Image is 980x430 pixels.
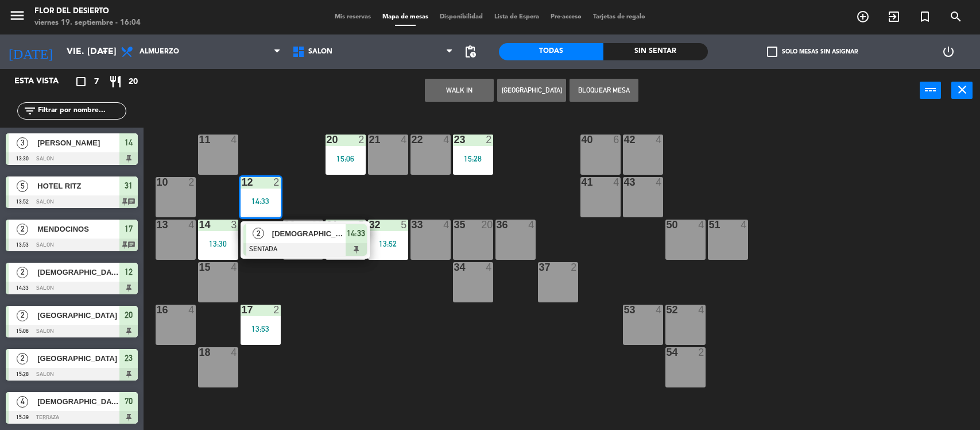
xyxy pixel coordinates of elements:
[308,48,332,56] span: SALON
[425,79,494,102] button: WALK IN
[199,135,200,145] div: 11
[37,396,119,408] span: [DEMOGRAPHIC_DATA]
[454,262,455,272] div: 34
[188,220,195,230] div: 4
[481,220,493,230] div: 20
[327,220,327,230] div: 31
[347,226,365,240] span: 14:33
[198,240,238,248] div: 13:30
[125,351,133,365] span: 23
[571,262,578,272] div: 2
[94,75,99,89] span: 7
[434,14,489,20] span: Disponibilidad
[326,155,366,163] div: 15:06
[273,177,280,187] div: 2
[6,75,83,89] div: Esta vista
[582,135,582,145] div: 40
[949,10,963,24] i: search
[667,305,667,315] div: 52
[924,83,938,97] i: power_input
[942,45,955,59] i: power_settings_new
[17,181,28,192] span: 5
[188,305,195,315] div: 4
[242,177,242,187] div: 12
[199,220,200,230] div: 14
[311,220,323,230] div: 20
[37,309,119,321] span: [GEOGRAPHIC_DATA]
[17,267,28,278] span: 2
[284,220,285,230] div: 30
[157,305,157,315] div: 16
[698,220,705,230] div: 4
[412,220,412,230] div: 33
[443,135,450,145] div: 4
[463,45,477,59] span: pending_actions
[401,220,408,230] div: 5
[37,266,119,278] span: [DEMOGRAPHIC_DATA]
[486,262,493,272] div: 4
[125,394,133,408] span: 70
[199,262,200,272] div: 15
[545,14,587,20] span: Pre-acceso
[454,135,455,145] div: 23
[951,82,973,99] button: close
[17,353,28,364] span: 2
[188,177,195,187] div: 2
[587,14,651,20] span: Tarjetas de regalo
[582,177,582,187] div: 41
[489,14,545,20] span: Lista de Espera
[656,135,663,145] div: 4
[453,155,493,163] div: 15:28
[369,220,370,230] div: 32
[329,14,377,20] span: Mis reservas
[497,79,566,102] button: [GEOGRAPHIC_DATA]
[9,7,26,24] i: menu
[231,135,238,145] div: 4
[37,105,126,117] input: Filtrar por nombre...
[231,262,238,272] div: 4
[412,135,412,145] div: 22
[613,135,620,145] div: 6
[242,305,242,315] div: 17
[624,305,625,315] div: 53
[454,220,455,230] div: 35
[253,228,264,239] span: 2
[125,265,133,279] span: 12
[17,310,28,321] span: 2
[767,47,777,57] span: check_box_outline_blank
[741,220,747,230] div: 4
[377,14,434,20] span: Mapa de mesas
[125,179,133,193] span: 31
[856,10,870,24] i: add_circle_outline
[129,75,138,89] span: 20
[125,308,133,322] span: 20
[23,104,37,118] i: filter_list
[624,135,625,145] div: 42
[17,224,28,235] span: 2
[603,43,708,60] div: Sin sentar
[125,136,133,149] span: 14
[241,197,281,205] div: 14:33
[37,223,119,235] span: MENDOCINOS
[37,137,119,149] span: [PERSON_NAME]
[920,82,941,99] button: power_input
[231,220,238,230] div: 3
[125,222,133,236] span: 17
[955,83,969,97] i: close
[34,6,141,17] div: FLOR DEL DESIERTO
[539,262,540,272] div: 37
[17,137,28,149] span: 3
[369,135,370,145] div: 21
[358,135,365,145] div: 2
[918,10,932,24] i: turned_in_not
[499,43,603,60] div: Todas
[157,220,157,230] div: 13
[401,135,408,145] div: 4
[199,347,200,358] div: 18
[37,352,119,364] span: [GEOGRAPHIC_DATA]
[98,45,112,59] i: arrow_drop_down
[157,177,157,187] div: 10
[656,177,663,187] div: 4
[570,79,638,102] button: Bloquear Mesa
[624,177,625,187] div: 43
